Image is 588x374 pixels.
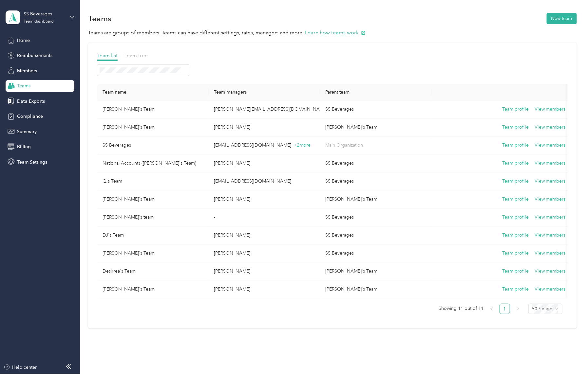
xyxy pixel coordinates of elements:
[535,232,566,239] button: View members
[513,304,523,314] button: right
[97,190,209,208] td: Terri's Team
[490,307,494,311] span: left
[209,208,320,226] td: -
[97,136,209,154] td: SS Beverages
[503,178,529,185] button: Team profile
[535,142,566,149] button: View members
[124,52,148,59] span: Team tree
[17,52,52,59] span: Reimbursements
[97,154,209,172] td: National Accounts (John's Team)
[535,124,566,131] button: View members
[24,20,54,24] div: Team dashboard
[320,280,431,298] td: Mikey's Team
[320,190,431,208] td: Mikey's Team
[503,268,529,275] button: Team profile
[97,172,209,190] td: Q's Team
[214,268,315,275] p: [PERSON_NAME]
[547,13,577,24] button: New team
[17,82,30,89] span: Teams
[97,244,209,262] td: Gabi's Team
[214,286,315,293] p: [PERSON_NAME]
[97,118,209,136] td: Dan's Team
[4,364,37,371] button: Help center
[320,100,431,118] td: SS Beverages
[486,304,497,314] li: Previous Page
[97,100,209,118] td: Mikey's Team
[535,286,566,293] button: View members
[97,52,118,59] span: Team list
[214,196,315,203] p: [PERSON_NAME]
[551,337,588,374] iframe: Everlance-gr Chat Button Frame
[513,304,523,314] li: Next Page
[535,106,566,113] button: View members
[439,304,484,313] span: Showing 11 out of 11
[500,304,510,314] a: 1
[320,208,431,226] td: SS Beverages
[88,15,111,22] h1: Teams
[503,250,529,257] button: Team profile
[503,214,529,221] button: Team profile
[320,84,431,100] th: Parent team
[17,37,30,44] span: Home
[17,143,31,150] span: Billing
[320,172,431,190] td: SS Beverages
[528,304,562,314] div: Page Size
[503,106,529,113] button: Team profile
[325,142,426,149] p: Main Organization
[214,178,315,185] p: [EMAIL_ADDRESS][DOMAIN_NAME]
[209,84,320,100] th: Team managers
[503,286,529,293] button: Team profile
[320,226,431,244] td: SS Beverages
[214,124,315,131] p: [PERSON_NAME]
[97,208,209,226] td: Brian's team
[24,10,65,17] div: SS Beverages
[214,160,315,167] p: [PERSON_NAME]
[532,304,559,314] span: 50 / page
[294,142,311,148] span: + 2 more
[214,250,315,257] p: [PERSON_NAME]
[17,113,43,120] span: Compliance
[503,232,529,239] button: Team profile
[320,244,431,262] td: SS Beverages
[97,84,209,100] th: Team name
[320,118,431,136] td: Mikey's Team
[97,280,209,298] td: Rob's Team
[17,67,37,74] span: Members
[97,226,209,244] td: DJ's Team
[535,214,566,221] button: View members
[503,142,529,149] button: Team profile
[503,196,529,203] button: Team profile
[320,262,431,280] td: Mikey's Team
[320,136,431,154] td: Main Organization
[516,307,520,311] span: right
[17,98,45,105] span: Data Exports
[214,142,315,149] p: [EMAIL_ADDRESS][DOMAIN_NAME]
[17,159,47,166] span: Team Settings
[17,128,37,135] span: Summary
[535,268,566,275] button: View members
[214,214,215,220] span: -
[503,160,529,167] button: Team profile
[535,178,566,185] button: View members
[305,29,366,37] button: Learn how teams work
[535,160,566,167] button: View members
[214,106,315,113] p: [PERSON_NAME][EMAIL_ADDRESS][DOMAIN_NAME]
[88,29,577,37] p: Teams are groups of members. Teams can have different settings, rates, managers and more.
[535,196,566,203] button: View members
[320,154,431,172] td: SS Beverages
[535,250,566,257] button: View members
[97,262,209,280] td: Desirrea's Team
[486,304,497,314] button: left
[503,124,529,131] button: Team profile
[214,232,315,239] p: [PERSON_NAME]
